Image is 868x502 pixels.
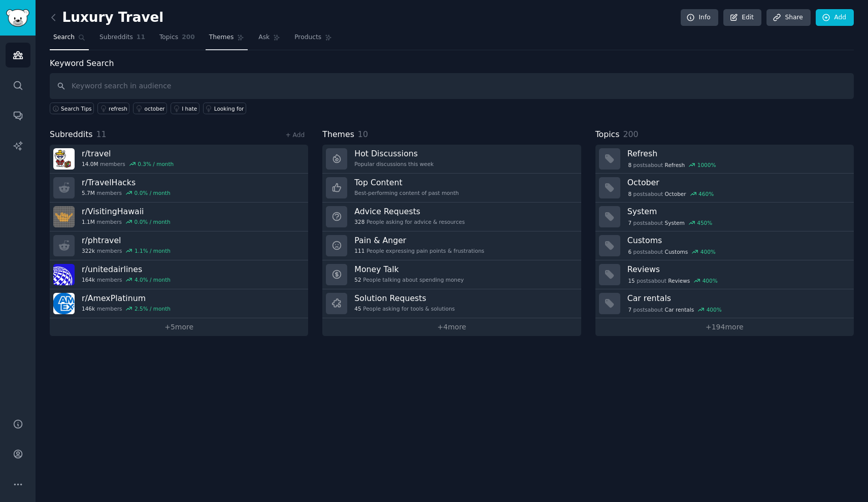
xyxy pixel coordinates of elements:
a: +5more [50,318,308,336]
span: 7 [628,219,631,226]
h3: Top Content [354,177,459,188]
a: refresh [97,103,129,114]
div: refresh [109,105,127,112]
span: 10 [358,129,368,139]
div: Best-performing content of past month [354,189,459,196]
div: post s about [627,247,717,256]
div: post s about [627,160,717,170]
a: r/unitedairlines164kmembers4.0% / month [50,260,308,289]
img: VisitingHawaii [53,206,75,227]
div: 400 % [700,248,716,255]
a: Refresh8postsaboutRefresh1000% [595,145,854,174]
input: Keyword search in audience [50,73,854,99]
a: I hate [171,103,199,114]
span: Car rentals [665,306,694,313]
a: Info [681,9,718,26]
span: 200 [623,129,638,139]
div: members [82,189,171,196]
img: GummySearch logo [6,9,29,27]
a: r/phtravel322kmembers1.1% / month [50,231,308,260]
div: 400 % [703,277,718,284]
span: Subreddits [99,33,133,42]
div: members [82,247,171,254]
h3: October [627,177,847,188]
div: 1000 % [697,161,716,169]
h3: r/ AmexPlatinum [82,293,171,304]
a: Topics200 [156,29,198,50]
span: 6 [628,248,631,255]
div: 450 % [697,219,712,226]
h3: Advice Requests [354,206,464,217]
div: post s about [627,218,713,227]
div: 0.0 % / month [135,218,171,225]
h3: Pain & Anger [354,235,484,246]
span: System [665,219,685,226]
div: Popular discussions this week [354,160,433,168]
span: 52 [354,276,361,283]
a: Share [766,9,810,26]
span: Reviews [668,277,690,284]
span: Themes [209,33,234,42]
div: People asking for tools & solutions [354,305,455,312]
span: 200 [182,33,195,42]
span: 328 [354,218,364,225]
span: Subreddits [50,128,93,141]
a: r/AmexPlatinum146kmembers2.5% / month [50,289,308,318]
a: Ask [255,29,284,50]
span: 15 [628,277,635,284]
button: Search Tips [50,103,94,114]
span: 11 [96,129,107,139]
span: Topics [595,128,620,141]
div: 0.3 % / month [138,160,174,168]
h3: r/ TravelHacks [82,177,171,188]
a: r/VisitingHawaii1.1Mmembers0.0% / month [50,203,308,231]
div: People talking about spending money [354,276,463,283]
span: 322k [82,247,95,254]
a: Customs6postsaboutCustoms400% [595,231,854,260]
span: 8 [628,190,631,197]
a: Themes [206,29,248,50]
a: october [133,103,167,114]
div: 400 % [707,306,722,313]
h3: Refresh [627,148,847,159]
span: Topics [159,33,178,42]
span: 8 [628,161,631,169]
div: members [82,218,171,225]
h2: Luxury Travel [50,10,163,26]
a: Search [50,29,89,50]
span: Search Tips [61,105,92,112]
h3: Customs [627,235,847,246]
img: travel [53,148,75,170]
span: Customs [665,248,688,255]
span: 7 [628,306,631,313]
span: Products [294,33,321,42]
h3: r/ phtravel [82,235,171,246]
span: 45 [354,305,361,312]
span: 14.0M [82,160,98,168]
span: Themes [322,128,354,141]
a: Solution Requests45People asking for tools & solutions [322,289,581,318]
div: members [82,160,174,168]
h3: Money Talk [354,264,463,275]
div: 1.1 % / month [135,247,171,254]
div: post s about [627,276,719,285]
h3: Solution Requests [354,293,455,304]
span: 1.1M [82,218,95,225]
a: Top ContentBest-performing content of past month [322,174,581,203]
h3: r/ VisitingHawaii [82,206,171,217]
span: 164k [82,276,95,283]
a: Products [291,29,336,50]
div: post s about [627,189,715,198]
a: Reviews15postsaboutReviews400% [595,260,854,289]
div: members [82,276,171,283]
a: October8postsaboutOctober460% [595,174,854,203]
h3: Hot Discussions [354,148,433,159]
a: r/TravelHacks5.7Mmembers0.0% / month [50,174,308,203]
div: 0.0 % / month [135,189,171,196]
span: 11 [137,33,145,42]
a: Hot DiscussionsPopular discussions this week [322,145,581,174]
div: post s about [627,305,723,314]
a: + Add [285,131,305,139]
a: Car rentals7postsaboutCar rentals400% [595,289,854,318]
span: 146k [82,305,95,312]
